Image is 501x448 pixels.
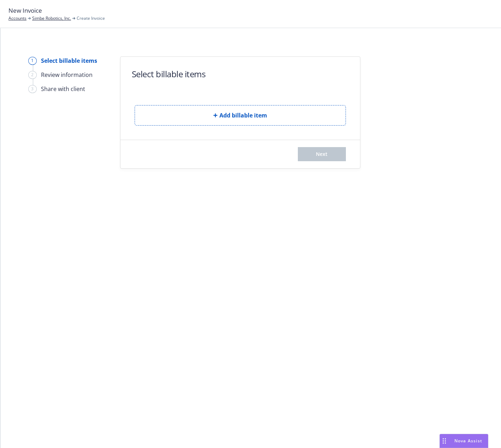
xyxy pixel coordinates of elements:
[28,71,37,79] div: 2
[77,15,105,22] span: Create Invoice
[132,68,206,80] h1: Select billable items
[298,147,346,161] button: Next
[440,434,449,448] div: Drag to move
[32,15,71,22] a: Simbe Robotics, Inc.
[8,15,26,22] a: Accounts
[28,57,37,65] div: 1
[28,85,37,93] div: 3
[8,6,42,15] span: New Invoice
[41,71,93,79] div: Review information
[316,151,328,157] span: Next
[440,434,488,448] button: Nova Assist
[41,85,85,93] div: Share with client
[219,111,267,120] span: Add billable item
[454,438,482,444] span: Nova Assist
[41,56,97,65] div: Select billable items
[135,105,346,126] button: Add billable item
